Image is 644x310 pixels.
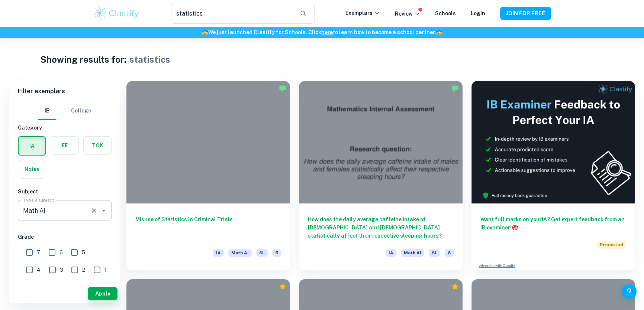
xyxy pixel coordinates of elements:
span: 🏫 [202,29,208,35]
a: Login [471,10,485,16]
h1: statistics [129,53,170,66]
h6: Subject [18,187,112,196]
button: Clear [89,205,99,216]
span: 🏫 [436,29,442,35]
h1: Showing results for: [40,53,126,66]
span: 3 [60,266,63,274]
h6: Grade [18,233,112,241]
h6: We just launched Clastify for Schools. Click to learn how to become a school partner. [1,28,643,36]
button: EE [51,137,78,154]
span: Promoted [597,241,626,249]
label: Type a subject [23,197,54,203]
span: 2 [82,266,85,274]
div: Premium [451,283,459,290]
h6: How does the daily average caffeine intake of [DEMOGRAPHIC_DATA] and [DEMOGRAPHIC_DATA] statistic... [308,215,454,240]
div: Premium [624,283,631,290]
span: 7 [37,248,40,257]
button: Open [99,205,109,216]
a: Want full marks on yourIA? Get expert feedback from an IB examiner!PromotedAdvertise with Clastify [471,81,635,270]
span: Math AI [401,249,424,257]
span: 4 [37,266,41,274]
button: TOK [84,137,111,154]
h6: Filter exemplars [9,81,120,102]
span: 🎯 [512,225,518,231]
button: JOIN FOR FREE [500,7,551,20]
span: 6 [59,248,63,257]
img: Clastify logo [93,6,140,21]
img: Marked [279,85,286,92]
h6: Category [18,124,112,132]
button: Notes [18,160,46,178]
h6: Want full marks on your IA ? Get expert feedback from an IB examiner! [480,215,626,232]
a: Schools [435,10,456,16]
button: IB [38,102,56,120]
span: 5 [82,248,85,257]
a: How does the daily average caffeine intake of [DEMOGRAPHIC_DATA] and [DEMOGRAPHIC_DATA] statistic... [299,81,463,270]
button: College [71,102,91,120]
p: Exemplars [345,9,380,17]
button: Help and Feedback [622,284,637,299]
button: IA [19,137,45,155]
img: Thumbnail [471,81,635,203]
a: Advertise with Clastify [479,263,515,268]
input: Search for any exemplars... [171,3,294,24]
span: IA [213,249,224,257]
span: SL [256,249,268,257]
span: SL [429,249,440,257]
img: Marked [451,85,459,92]
span: 5 [272,249,281,257]
a: Misuse of Statistics in Criminal TrialsIAMath AISL5 [126,81,290,270]
div: Premium [279,283,286,290]
p: Review [395,10,420,18]
span: Math AI [228,249,252,257]
div: Filter type choice [38,102,91,120]
span: 6 [445,249,454,257]
button: Apply [88,287,117,300]
h6: Misuse of Statistics in Criminal Trials [135,215,281,240]
span: 1 [104,266,107,274]
span: IA [386,249,396,257]
a: here [321,29,333,35]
